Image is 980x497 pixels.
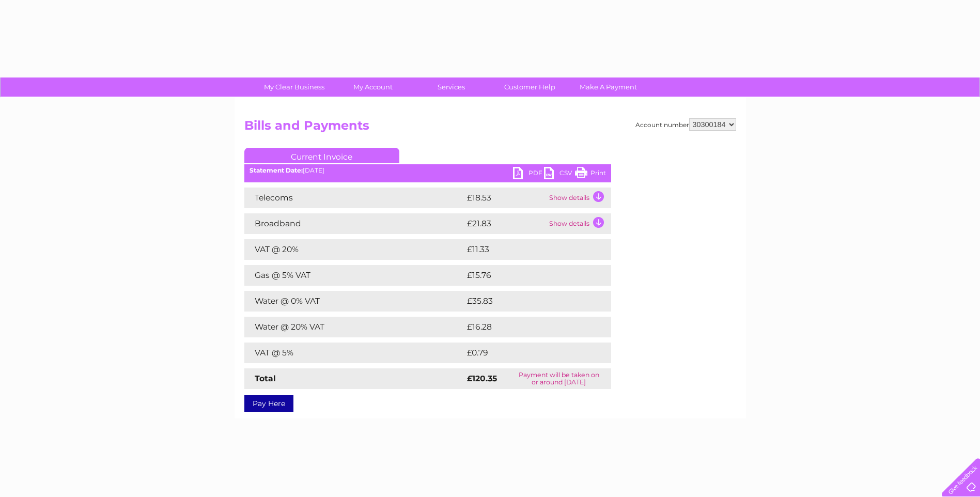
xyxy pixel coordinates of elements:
[566,77,651,97] a: Make A Payment
[250,166,303,174] b: Statement Date:
[464,317,589,337] td: £16.28
[244,167,611,174] div: [DATE]
[244,213,464,234] td: Broadband
[464,188,547,208] td: £18.53
[244,343,464,363] td: VAT @ 5%
[547,213,611,234] td: Show details
[255,374,276,383] strong: Total
[575,167,606,182] a: Print
[635,118,736,131] div: Account number
[464,265,589,286] td: £15.76
[244,239,464,260] td: VAT @ 20%
[244,265,464,286] td: Gas @ 5% VAT
[244,395,293,412] a: Pay Here
[330,77,415,97] a: My Account
[513,167,544,182] a: PDF
[547,188,611,208] td: Show details
[464,213,547,234] td: £21.83
[244,188,464,208] td: Telecoms
[467,374,497,383] strong: £120.35
[507,368,611,389] td: Payment will be taken on or around [DATE]
[244,118,736,138] h2: Bills and Payments
[244,291,464,312] td: Water @ 0% VAT
[464,291,590,312] td: £35.83
[244,317,464,337] td: Water @ 20% VAT
[487,77,572,97] a: Customer Help
[409,77,494,97] a: Services
[544,167,575,182] a: CSV
[464,343,587,363] td: £0.79
[252,77,337,97] a: My Clear Business
[244,148,399,163] a: Current Invoice
[464,239,588,260] td: £11.33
